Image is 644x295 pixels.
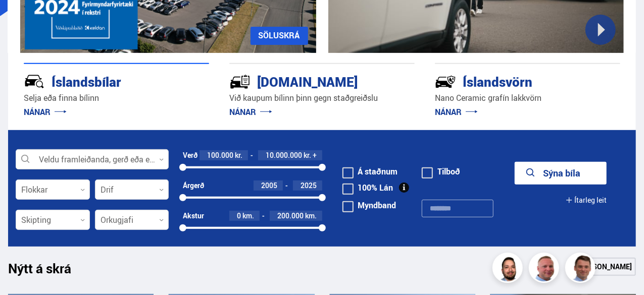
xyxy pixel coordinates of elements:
img: siFngHWaQ9KaOqBr.png [530,254,561,284]
label: Á staðnum [342,167,398,175]
a: NÁNAR [229,106,272,117]
button: Sýna bíla [515,162,607,185]
span: km. [306,212,317,220]
a: SÖLUSKRÁ [251,27,308,45]
span: kr. [304,151,312,159]
div: Árgerð [183,182,204,190]
div: Verð [183,151,197,159]
span: + [313,151,317,159]
label: Myndband [342,201,397,209]
h1: Nýtt á skrá [8,261,89,282]
span: km. [243,212,255,220]
span: 100.000 [208,150,234,160]
img: FbJEzSuNWCJXmdc-.webp [567,254,597,284]
img: JRvxyua_JYH6wB4c.svg [24,71,45,92]
p: Við kaupum bílinn þinn gegn staðgreiðslu [229,92,415,104]
a: NÁNAR [435,106,478,117]
span: 10.000.000 [266,150,303,160]
div: Íslandsvörn [435,72,584,90]
p: Nano Ceramic grafín lakkvörn [435,92,620,104]
img: nhp88E3Fdnt1Opn2.png [494,254,524,284]
span: 200.000 [278,211,304,220]
a: NÁNAR [24,106,67,117]
span: 2005 [262,181,278,190]
label: Tilboð [422,167,460,175]
button: Ítarleg leit [566,189,607,212]
img: tr5P-W3DuiFaO7aO.svg [229,71,251,92]
div: Akstur [183,212,204,220]
div: [DOMAIN_NAME] [229,72,379,90]
p: Selja eða finna bílinn [24,92,209,104]
span: 2025 [301,181,317,190]
span: kr. [235,151,243,159]
label: 100% Lán [342,184,393,192]
img: -Svtn6bYgwAsiwNX.svg [435,71,456,92]
a: [PERSON_NAME] [573,258,636,276]
div: Íslandsbílar [24,72,173,90]
span: 0 [237,211,241,220]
